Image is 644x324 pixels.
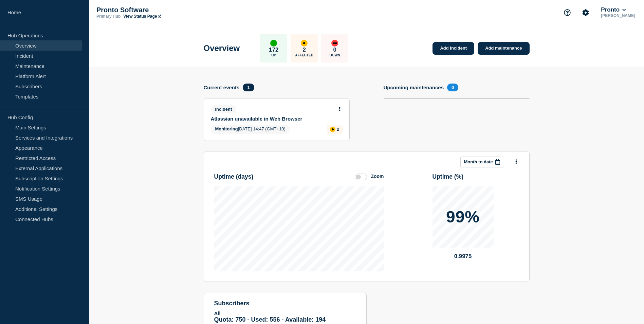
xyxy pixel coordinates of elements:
span: 1 [243,84,254,91]
p: 2 [337,127,339,132]
p: 172 [269,47,278,53]
div: up [270,40,277,47]
p: 99% [446,209,480,225]
p: All [214,310,356,316]
h1: Overview [204,43,240,53]
h4: subscribers [214,300,356,307]
span: Incident [211,105,237,113]
h4: Current events [204,85,240,90]
div: affected [301,40,308,47]
div: down [331,40,338,47]
span: 0 [447,84,458,91]
button: Pronto [600,6,627,13]
span: [DATE] 14:47 (GMT+10) [211,125,290,134]
p: Primary Hub [96,14,121,19]
a: Add maintenance [478,42,529,55]
h4: Upcoming maintenances [384,85,444,90]
div: affected [330,127,335,132]
button: Account settings [578,5,593,20]
p: Down [329,53,340,57]
p: [PERSON_NAME] [600,13,637,18]
span: Quota: 750 - Used: 556 - Available: 194 [214,316,326,323]
p: Up [271,53,276,57]
p: 0 [333,47,336,53]
p: 0.9975 [433,253,494,260]
p: Pronto Software [96,6,232,14]
p: Affected [295,53,313,57]
p: 2 [303,47,306,53]
a: Add incident [433,42,474,55]
a: View Status Page [123,14,161,19]
span: Monitoring [215,126,238,131]
div: Zoom [371,174,384,179]
h3: Uptime ( % ) [433,173,464,180]
a: Atlassian unavailable in Web Browser [211,116,333,122]
button: Month to date [460,157,504,167]
p: Month to date [464,159,493,164]
button: Support [560,5,574,20]
h3: Uptime ( days ) [214,173,254,180]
